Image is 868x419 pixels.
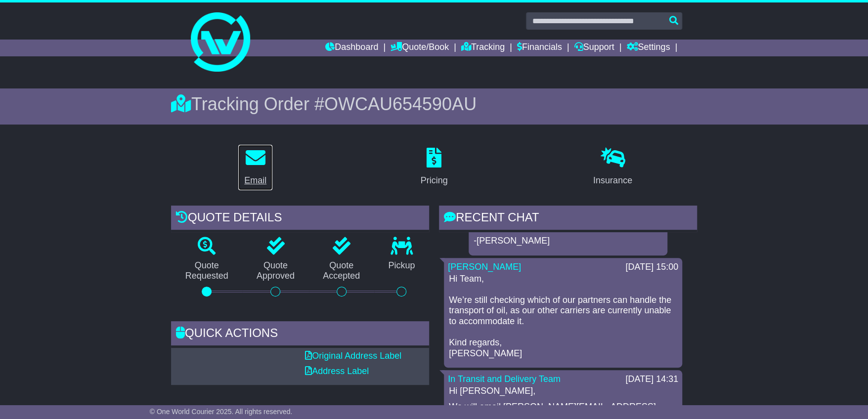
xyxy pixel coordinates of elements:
[449,274,677,359] p: Hi Team, We’re still checking which of our partners can handle the transport of oil, as our other...
[309,260,374,282] p: Quote Accepted
[244,174,266,187] div: Email
[305,366,369,376] a: Address Label
[449,386,677,397] p: Hi [PERSON_NAME],
[324,94,477,114] span: OWCAU654590AU
[517,40,562,56] a: Financials
[150,408,293,416] span: © One World Courier 2025. All rights reserved.
[593,174,632,187] div: Insurance
[242,260,308,282] p: Quote Approved
[171,321,429,348] div: Quick Actions
[414,144,454,191] a: Pricing
[171,260,242,282] p: Quote Requested
[238,144,273,191] a: Email
[574,40,614,56] a: Support
[325,40,378,56] a: Dashboard
[171,93,697,115] div: Tracking Order #
[439,206,697,232] div: RECENT CHAT
[391,40,449,56] a: Quote/Book
[420,174,447,187] div: Pricing
[448,374,561,384] a: In Transit and Delivery Team
[374,260,429,271] p: Pickup
[625,262,678,273] div: [DATE] 15:00
[461,40,505,56] a: Tracking
[587,144,639,191] a: Insurance
[305,351,401,361] a: Original Address Label
[171,206,429,232] div: Quote Details
[626,40,670,56] a: Settings
[448,262,521,272] a: [PERSON_NAME]
[625,374,678,385] div: [DATE] 14:31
